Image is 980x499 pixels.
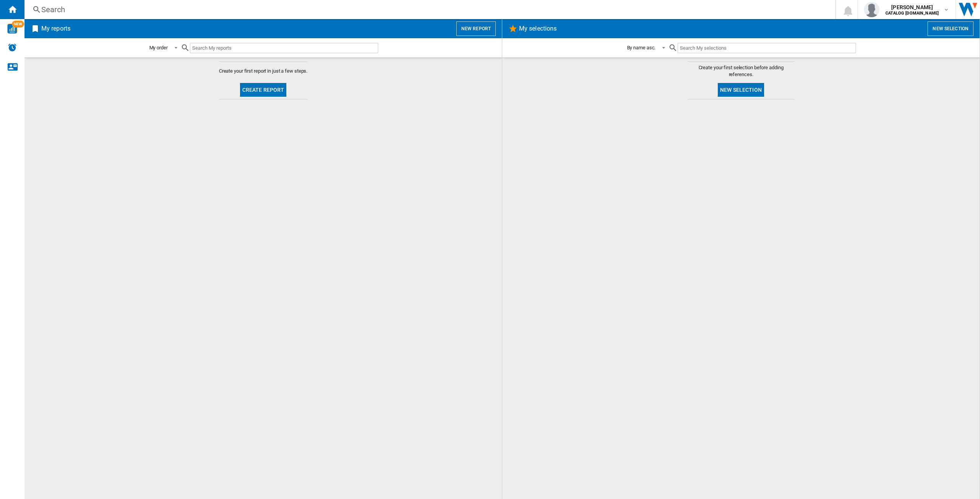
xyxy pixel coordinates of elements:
button: New selection [928,21,973,36]
span: Create your first report in just a few steps. [219,68,308,75]
input: Search My selections [678,43,856,53]
h2: My reports [40,21,72,36]
span: Create your first selection before adding references. [688,64,795,78]
span: NEW [12,21,24,28]
div: My order [149,45,168,50]
button: Create report [240,83,287,97]
h2: My selections [518,21,558,36]
b: CATALOG [DOMAIN_NAME] [885,11,939,16]
div: Search [41,4,815,15]
img: alerts-logo.svg [8,43,17,52]
span: [PERSON_NAME] [885,3,939,11]
img: profile.jpg [864,2,879,17]
button: New selection [718,83,764,97]
button: New report [456,21,496,36]
img: wise-card.svg [7,24,17,34]
div: By name asc. [627,45,656,50]
input: Search My reports [190,43,378,53]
